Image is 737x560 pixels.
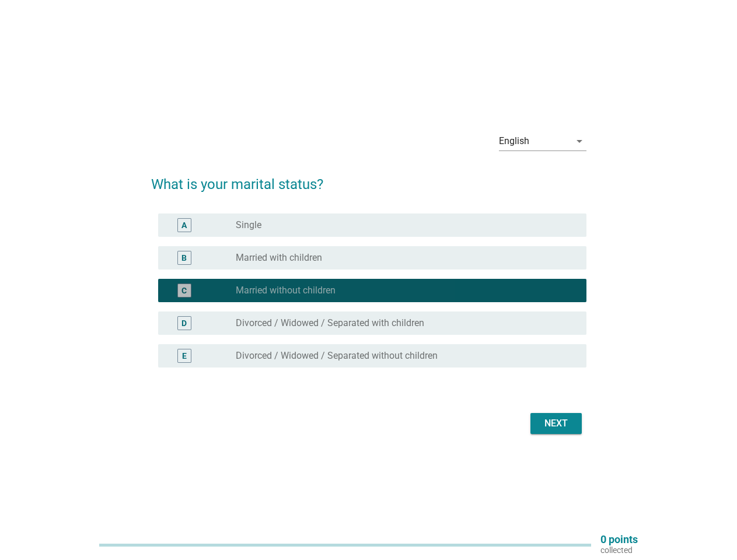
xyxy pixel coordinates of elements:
[236,285,336,296] label: Married without children
[540,416,572,430] div: Next
[182,350,187,362] div: E
[236,219,261,231] label: Single
[151,162,586,195] h2: What is your marital status?
[181,219,187,232] div: A
[572,134,586,148] i: arrow_drop_down
[181,285,187,297] div: C
[530,413,582,434] button: Next
[236,252,322,264] label: Married with children
[236,317,424,329] label: Divorced / Widowed / Separated with children
[181,317,187,330] div: D
[499,136,529,146] div: English
[236,350,438,362] label: Divorced / Widowed / Separated without children
[181,252,187,264] div: B
[600,534,638,545] p: 0 points
[600,545,638,555] p: collected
